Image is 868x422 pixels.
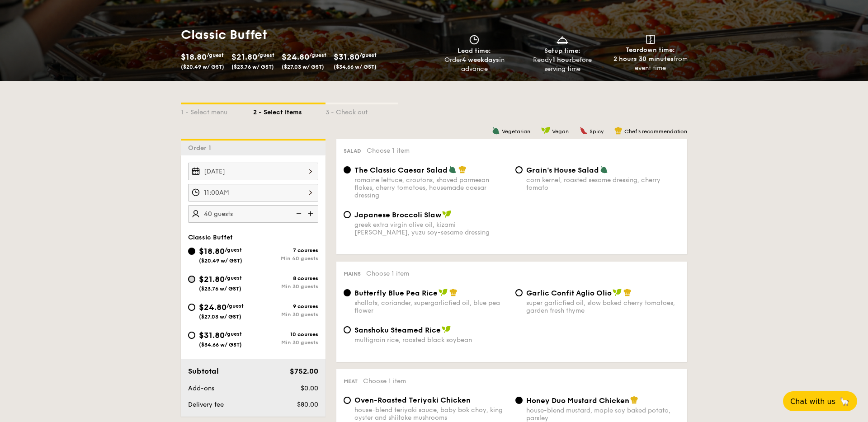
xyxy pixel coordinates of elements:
[305,205,318,222] img: icon-add.58712e84.svg
[449,288,458,296] img: icon-chef-hat.a58ddaea.svg
[199,274,225,284] span: $21.80
[199,314,241,320] span: ($27.03 w/ GST)
[626,46,675,54] span: Teardown time:
[253,283,318,290] div: Min 30 guests
[526,299,680,314] div: super garlicfied oil, slow baked cherry tomatoes, garden fresh thyme
[344,289,351,296] input: Butterfly Blue Pea Riceshallots, coriander, supergarlicfied oil, blue pea flower
[297,401,318,408] span: $80.00
[552,128,569,135] span: Vegan
[442,325,451,333] img: icon-vegan.f8ff3823.svg
[600,165,608,173] img: icon-vegetarian.fe4039eb.svg
[253,247,318,253] div: 7 courses
[199,342,242,348] span: ($34.66 w/ GST)
[334,64,377,70] span: ($34.66 w/ GST)
[613,55,674,63] strong: 2 hours 30 minutes
[623,288,632,296] img: icon-chef-hat.a58ddaea.svg
[225,247,242,253] span: /guest
[344,211,351,218] input: Japanese Broccoli Slawgreek extra virgin olive oil, kizami [PERSON_NAME], yuzu soy-sesame dressing
[366,270,409,277] span: Choose 1 item
[253,275,318,281] div: 8 courses
[344,271,361,277] span: Mains
[257,52,274,58] span: /guest
[354,166,448,174] span: The Classic Caesar Salad
[253,311,318,318] div: Min 30 guests
[325,104,398,117] div: 3 - Check out
[344,378,358,384] span: Meat
[290,367,318,375] span: $752.00
[610,55,691,73] div: from event time
[354,406,508,422] div: house-blend teriyaki sauce, baby bok choy, king oyster and shiitake mushrooms
[291,205,305,222] img: icon-reduce.1d2dbef1.svg
[301,384,318,392] span: $0.00
[188,384,214,392] span: Add-ons
[367,147,410,155] span: Choose 1 item
[334,52,359,62] span: $31.80
[783,391,857,411] button: Chat with us🦙
[467,35,481,45] img: icon-clock.2db775ea.svg
[181,27,430,43] h1: Classic Buffet
[354,326,441,334] span: Sanshoku Steamed Rice
[199,330,225,340] span: $31.80
[502,128,530,135] span: Vegetarian
[354,299,508,314] div: shallots, coriander, supergarlicfied oil, blue pea flower
[253,339,318,346] div: Min 30 guests
[344,326,351,333] input: Sanshoku Steamed Ricemultigrain rice, roasted black soybean
[344,166,351,173] input: The Classic Caesar Saladromaine lettuce, croutons, shaved parmesan flakes, cherry tomatoes, house...
[282,64,324,70] span: ($27.03 w/ GST)
[526,396,629,405] span: Honey Duo Mustard Chicken
[188,144,215,152] span: Order 1
[613,288,622,296] img: icon-vegan.f8ff3823.svg
[462,56,499,64] strong: 4 weekdays
[282,52,309,62] span: $24.80
[363,377,406,385] span: Choose 1 item
[253,255,318,262] div: Min 40 guests
[515,166,523,173] input: Grain's House Saladcorn kernel, roasted sesame dressing, cherry tomato
[188,276,195,283] input: $21.80/guest($23.76 w/ GST)8 coursesMin 30 guests
[231,64,274,70] span: ($23.76 w/ GST)
[199,286,241,292] span: ($23.76 w/ GST)
[580,127,588,135] img: icon-spicy.37a8142b.svg
[231,52,257,62] span: $21.80
[354,221,508,236] div: greek extra virgin olive oil, kizami [PERSON_NAME], yuzu soy-sesame dressing
[253,104,325,117] div: 2 - Select items
[188,205,318,223] input: Number of guests
[181,64,224,70] span: ($20.49 w/ GST)
[458,165,467,173] img: icon-chef-hat.a58ddaea.svg
[458,47,491,55] span: Lead time:
[309,52,326,58] span: /guest
[199,258,242,264] span: ($20.49 w/ GST)
[253,331,318,338] div: 10 courses
[359,52,377,58] span: /guest
[199,246,225,256] span: $18.80
[207,52,224,58] span: /guest
[442,210,451,218] img: icon-vegan.f8ff3823.svg
[188,184,318,202] input: Event time
[188,367,219,375] span: Subtotal
[552,56,572,64] strong: 1 hour
[526,166,599,174] span: Grain's House Salad
[448,165,457,173] img: icon-vegetarian.fe4039eb.svg
[526,289,612,297] span: Garlic Confit Aglio Olio
[181,52,207,62] span: $18.80
[614,127,623,135] img: icon-chef-hat.a58ddaea.svg
[354,289,438,297] span: Butterfly Blue Pea Rice
[354,336,508,344] div: multigrain rice, roasted black soybean
[344,148,361,154] span: Salad
[354,176,508,199] div: romaine lettuce, croutons, shaved parmesan flakes, cherry tomatoes, housemade caesar dressing
[225,275,242,281] span: /guest
[544,47,580,55] span: Setup time:
[225,331,242,337] span: /guest
[492,127,500,135] img: icon-vegetarian.fe4039eb.svg
[253,303,318,309] div: 9 courses
[188,304,195,311] input: $24.80/guest($27.03 w/ GST)9 coursesMin 30 guests
[590,128,604,135] span: Spicy
[624,128,687,135] span: Chef's recommendation
[188,248,195,255] input: $18.80/guest($20.49 w/ GST)7 coursesMin 40 guests
[439,288,448,296] img: icon-vegan.f8ff3823.svg
[526,176,680,192] div: corn kernel, roasted sesame dressing, cherry tomato
[790,397,835,406] span: Chat with us
[515,397,523,404] input: Honey Duo Mustard Chickenhouse-blend mustard, maple soy baked potato, parsley
[188,234,233,241] span: Classic Buffet
[199,302,226,312] span: $24.80
[354,396,471,404] span: Oven-Roasted Teriyaki Chicken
